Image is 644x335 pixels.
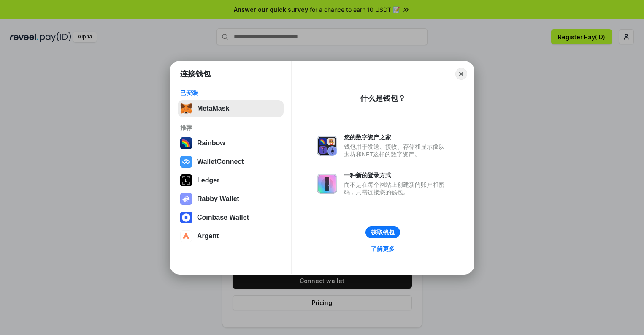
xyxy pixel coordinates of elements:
div: 获取钱包 [371,229,395,236]
img: svg+xml,%3Csvg%20xmlns%3D%22http%3A%2F%2Fwww.w3.org%2F2000%2Fsvg%22%20fill%3D%22none%22%20viewBox... [317,174,337,194]
img: svg+xml,%3Csvg%20xmlns%3D%22http%3A%2F%2Fwww.w3.org%2F2000%2Fsvg%22%20width%3D%2228%22%20height%3... [180,174,192,186]
div: Ledger [197,177,219,184]
button: 获取钱包 [365,226,400,238]
button: WalletConnect [178,153,284,170]
div: 钱包用于发送、接收、存储和显示像以太坊和NFT这样的数字资产。 [344,143,449,158]
div: Coinbase Wallet [197,214,249,221]
div: 已安装 [180,89,281,97]
div: Rabby Wallet [197,195,239,203]
div: MetaMask [197,105,229,112]
a: 了解更多 [366,243,400,254]
div: 一种新的登录方式 [344,172,449,179]
div: Argent [197,232,219,240]
div: 什么是钱包？ [360,93,406,103]
div: WalletConnect [197,158,244,166]
img: svg+xml,%3Csvg%20xmlns%3D%22http%3A%2F%2Fwww.w3.org%2F2000%2Fsvg%22%20fill%3D%22none%22%20viewBox... [180,193,192,205]
button: Close [455,68,467,80]
button: MetaMask [178,100,284,117]
div: 了解更多 [371,245,395,253]
img: svg+xml,%3Csvg%20width%3D%2228%22%20height%3D%2228%22%20viewBox%3D%220%200%2028%2028%22%20fill%3D... [180,212,192,223]
button: Ledger [178,172,284,189]
div: Rainbow [197,139,225,147]
img: svg+xml,%3Csvg%20width%3D%2228%22%20height%3D%2228%22%20viewBox%3D%220%200%2028%2028%22%20fill%3D... [180,230,192,242]
div: 推荐 [180,124,281,131]
div: 而不是在每个网站上创建新的账户和密码，只需连接您的钱包。 [344,181,449,196]
button: Coinbase Wallet [178,209,284,226]
button: Argent [178,228,284,245]
img: svg+xml,%3Csvg%20width%3D%2228%22%20height%3D%2228%22%20viewBox%3D%220%200%2028%2028%22%20fill%3D... [180,156,192,168]
h1: 连接钱包 [180,69,211,79]
img: svg+xml,%3Csvg%20xmlns%3D%22http%3A%2F%2Fwww.w3.org%2F2000%2Fsvg%22%20fill%3D%22none%22%20viewBox... [317,136,337,156]
img: svg+xml,%3Csvg%20fill%3D%22none%22%20height%3D%2233%22%20viewBox%3D%220%200%2035%2033%22%20width%... [180,103,192,114]
img: svg+xml,%3Csvg%20width%3D%22120%22%20height%3D%22120%22%20viewBox%3D%220%200%20120%20120%22%20fil... [180,137,192,149]
button: Rabby Wallet [178,191,284,207]
div: 您的数字资产之家 [344,133,449,141]
button: Rainbow [178,135,284,152]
